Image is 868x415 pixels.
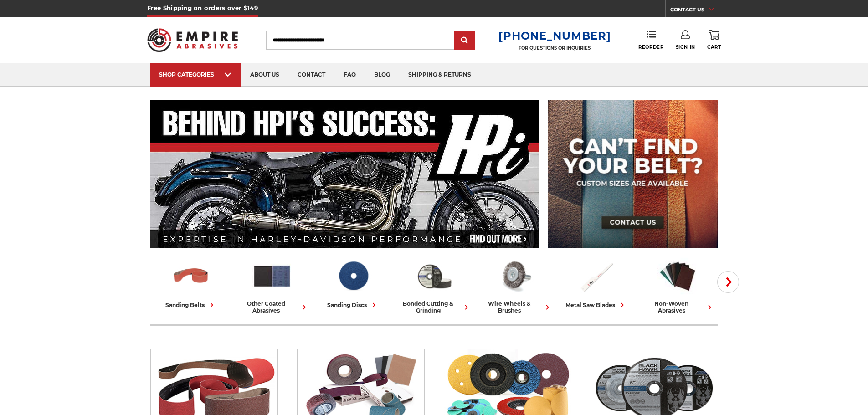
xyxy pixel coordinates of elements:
img: Banner for an interview featuring Horsepower Inc who makes Harley performance upgrades featured o... [150,100,539,248]
span: Sign In [676,44,695,50]
div: SHOP CATEGORIES [159,71,232,78]
img: Non-woven Abrasives [657,256,698,296]
a: faq [334,63,365,87]
a: blog [365,63,399,87]
div: bonded cutting & grinding [397,300,471,314]
a: sanding belts [154,256,228,310]
a: sanding discs [316,256,390,310]
a: Cart [707,30,721,50]
img: Other Coated Abrasives [252,256,292,296]
div: other coated abrasives [235,300,309,314]
img: Bonded Cutting & Grinding [414,256,454,296]
input: Submit [456,31,474,50]
img: Sanding Belts [171,256,211,296]
span: Cart [707,44,721,50]
span: Reorder [638,44,663,50]
a: contact [288,63,334,87]
div: non-woven abrasives [641,300,714,314]
a: wire wheels & brushes [478,256,552,314]
div: metal saw blades [565,300,627,310]
a: bonded cutting & grinding [397,256,471,314]
a: Reorder [638,30,663,50]
button: Next [717,271,739,293]
img: Wire Wheels & Brushes [495,256,535,296]
div: sanding discs [327,300,379,310]
a: other coated abrasives [235,256,309,314]
img: Sanding Discs [333,256,373,296]
a: shipping & returns [399,63,480,87]
div: sanding belts [165,300,216,310]
a: [PHONE_NUMBER] [498,29,611,42]
img: Empire Abrasives [147,22,238,58]
img: Metal Saw Blades [576,256,616,296]
a: metal saw blades [560,256,633,310]
p: FOR QUESTIONS OR INQUIRIES [498,45,611,51]
a: about us [241,63,288,87]
img: promo banner for custom belts. [548,100,718,248]
a: CONTACT US [670,5,721,17]
a: non-woven abrasives [641,256,714,314]
div: wire wheels & brushes [478,300,552,314]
